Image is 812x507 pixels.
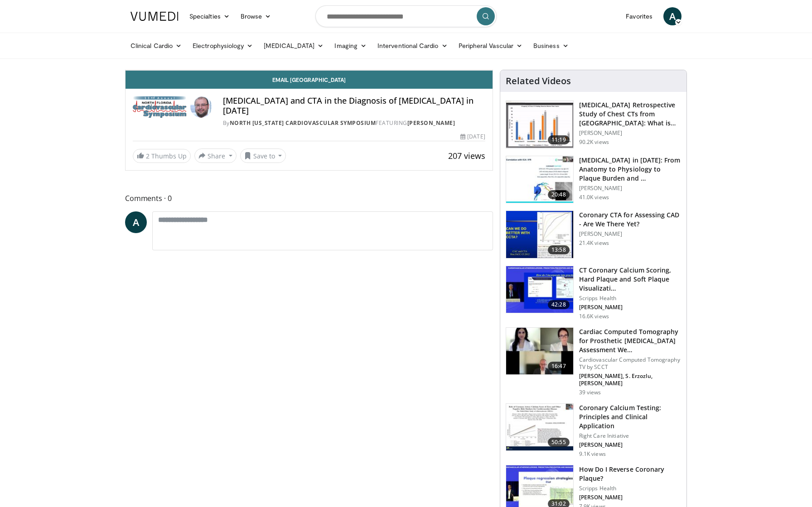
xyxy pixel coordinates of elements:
[506,266,681,320] a: 42:28 CT Coronary Calcium Scoring, Hard Plaque and Soft Plaque Visualizati… Scripps Health [PERSO...
[184,7,235,25] a: Specialties
[579,327,681,354] h3: Cardiac Computed Tomography for Prosthetic [MEDICAL_DATA] Assessment We…
[126,71,493,89] a: Email [GEOGRAPHIC_DATA]
[223,119,485,127] div: By FEATURING
[329,37,372,55] a: Imaging
[579,230,681,238] p: [PERSON_NAME]
[133,149,191,163] a: 2 Thumbs Up
[579,494,681,501] p: [PERSON_NAME]
[453,37,528,55] a: Peripheral Vascular
[548,300,570,309] span: 42:28
[125,211,147,233] a: A
[579,465,681,483] h3: How Do I Reverse Coronary Plaque?
[506,210,681,258] a: 13:58 Coronary CTA for Assessing CAD - Are We There Yet? [PERSON_NAME] 21.4K views
[579,373,681,387] p: [PERSON_NAME], S. Erzozlu, [PERSON_NAME]
[130,12,179,21] img: VuMedi Logo
[579,194,609,201] p: 41.0K views
[506,156,681,204] a: 20:48 [MEDICAL_DATA] in [DATE]: From Anatomy to Physiology to Plaque Burden and … [PERSON_NAME] 4...
[579,129,681,137] p: [PERSON_NAME]
[407,119,455,127] a: [PERSON_NAME]
[230,119,376,127] a: North [US_STATE] Cardiovascular Symposium
[372,37,453,55] a: Interventional Cardio
[579,432,681,440] p: Right Care Initiative
[620,7,658,25] a: Favorites
[506,403,681,458] a: 50:55 Coronary Calcium Testing: Principles and Clinical Application Right Care Initiative [PERSON...
[579,450,606,458] p: 9.1K views
[579,313,609,320] p: 16.6K views
[579,185,681,192] p: [PERSON_NAME]
[506,327,681,396] a: 16:47 Cardiac Computed Tomography for Prosthetic [MEDICAL_DATA] Assessment We… Cardiovascular Com...
[579,403,681,430] h3: Coronary Calcium Testing: Principles and Clinical Application
[579,139,609,146] p: 90.2K views
[506,328,573,375] img: ef7db2a5-b9e3-4d5d-833d-8dc40dd7331b.150x105_q85_crop-smart_upscale.jpg
[240,148,286,163] button: Save to
[125,37,187,55] a: Clinical Cardio
[506,266,573,313] img: 4ea3ec1a-320e-4f01-b4eb-a8bc26375e8f.150x105_q85_crop-smart_upscale.jpg
[235,7,277,25] a: Browse
[126,70,493,71] video-js: Video Player
[548,135,570,144] span: 11:19
[579,100,681,128] h3: [MEDICAL_DATA] Retrospective Study of Chest CTs from [GEOGRAPHIC_DATA]: What is the Re…
[506,101,573,148] img: c2eb46a3-50d3-446d-a553-a9f8510c7760.150x105_q85_crop-smart_upscale.jpg
[190,96,212,118] img: Avatar
[579,356,681,371] p: Cardiovascular Computed Tomography TV by SCCT
[506,76,571,86] h4: Related Videos
[528,37,574,55] a: Business
[506,100,681,148] a: 11:19 [MEDICAL_DATA] Retrospective Study of Chest CTs from [GEOGRAPHIC_DATA]: What is the Re… [PE...
[506,156,573,203] img: 823da73b-7a00-425d-bb7f-45c8b03b10c3.150x105_q85_crop-smart_upscale.jpg
[579,441,681,449] p: [PERSON_NAME]
[579,239,609,247] p: 21.4K views
[548,245,570,254] span: 13:58
[548,438,570,447] span: 50:55
[223,96,485,115] h4: [MEDICAL_DATA] and CTA in the Diagnosis of [MEDICAL_DATA] in [DATE]
[579,485,681,492] p: Scripps Health
[579,156,681,183] h3: [MEDICAL_DATA] in [DATE]: From Anatomy to Physiology to Plaque Burden and …
[579,304,681,311] p: [PERSON_NAME]
[506,211,573,258] img: 34b2b9a4-89e5-4b8c-b553-8a638b61a706.150x105_q85_crop-smart_upscale.jpg
[579,389,601,396] p: 39 views
[448,150,485,161] span: 207 views
[506,404,573,451] img: c75e2ae5-4540-49a9-b2f1-0dc3e954be13.150x105_q85_crop-smart_upscale.jpg
[548,362,570,371] span: 16:47
[579,295,681,302] p: Scripps Health
[548,190,570,199] span: 20:48
[187,37,258,55] a: Electrophysiology
[194,148,237,163] button: Share
[146,152,150,160] span: 2
[315,5,497,27] input: Search topics, interventions
[579,266,681,293] h3: CT Coronary Calcium Scoring, Hard Plaque and Soft Plaque Visualizati…
[579,210,681,229] h3: Coronary CTA for Assessing CAD - Are We There Yet?
[663,7,681,25] a: A
[460,133,485,141] div: [DATE]
[133,96,187,118] img: North Florida Cardiovascular Symposium
[258,37,329,55] a: [MEDICAL_DATA]
[125,192,493,204] span: Comments 0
